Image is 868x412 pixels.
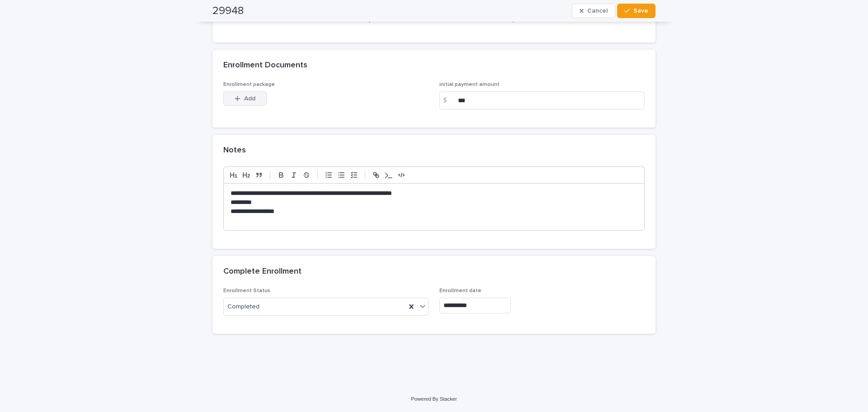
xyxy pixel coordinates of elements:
[411,396,457,402] a: Powered By Stacker
[633,8,648,14] span: Save
[223,288,270,294] span: Enrollment Status
[587,8,608,14] span: Cancel
[223,82,275,87] span: Enrollment package
[572,4,615,18] button: Cancel
[617,4,656,18] button: Save
[223,267,302,277] h2: Complete Enrollment
[439,288,481,294] span: Enrollment date
[223,146,246,156] h2: Notes
[212,5,244,18] h2: 29948
[223,91,267,106] button: Add
[439,82,500,87] span: initial payment amount
[223,61,307,71] h2: Enrollment Documents
[439,91,458,109] div: $
[227,302,259,312] span: Completed
[244,95,255,102] span: Add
